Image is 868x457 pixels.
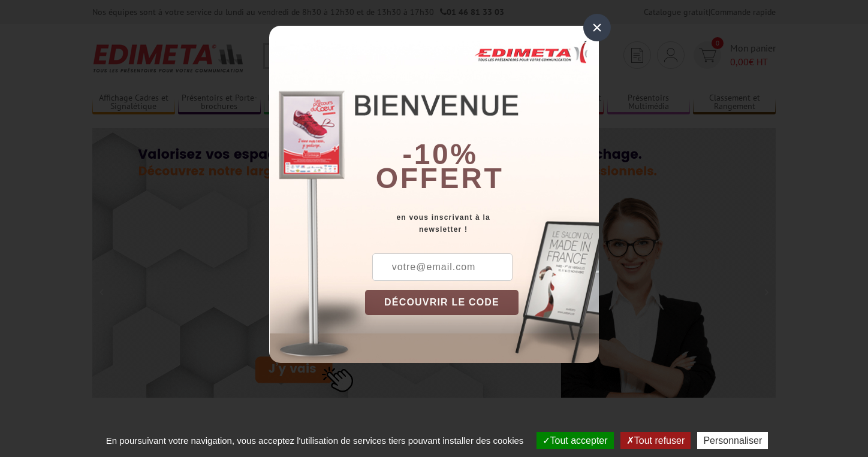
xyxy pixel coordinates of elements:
font: offert [376,162,504,194]
button: Tout refuser [620,432,691,449]
button: DÉCOUVRIR LE CODE [365,290,519,315]
button: Tout accepter [537,432,614,449]
b: -10% [402,138,478,170]
div: × [583,14,611,41]
input: votre@email.com [372,253,513,281]
div: en vous inscrivant à la newsletter ! [365,211,599,235]
button: Personnaliser (fenêtre modale) [697,432,768,449]
span: En poursuivant votre navigation, vous acceptez l'utilisation de services tiers pouvant installer ... [100,435,530,446]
